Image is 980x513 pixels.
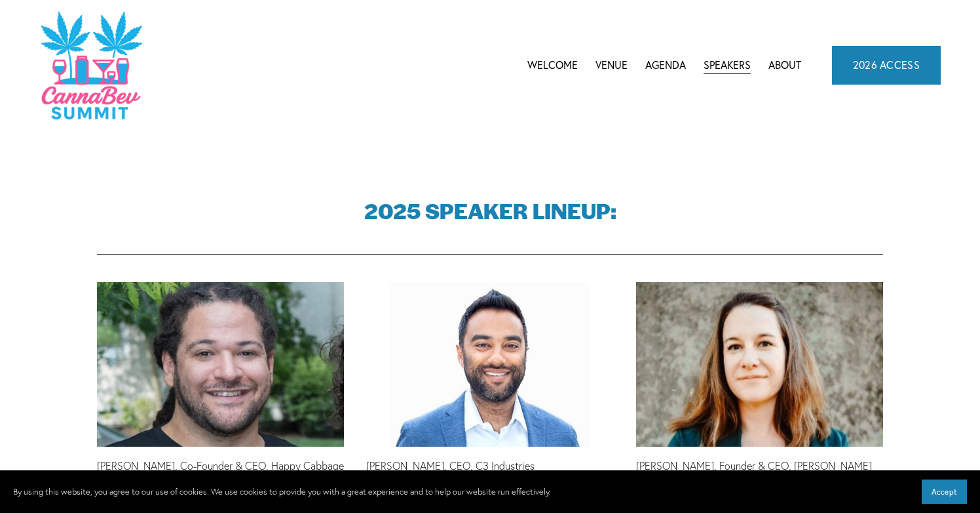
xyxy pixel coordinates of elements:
p: [PERSON_NAME], Co-Founder & CEO, Happy Cabbage Analytics [97,457,344,493]
a: Speakers [704,55,751,75]
p: [PERSON_NAME], Founder & CEO, [PERSON_NAME] [636,457,883,475]
a: Welcome [527,55,578,75]
a: 2026 ACCESS [832,46,941,84]
strong: 2025 SPEAKER LINEUP: [364,195,616,226]
button: Accept [922,480,967,504]
p: By using this website, you agree to our use of cookies. We use cookies to provide you with a grea... [13,485,551,499]
span: Agenda [645,56,686,74]
a: Venue [595,55,628,75]
span: Accept [932,487,957,497]
p: [PERSON_NAME], CEO, C3 Industries [366,457,613,475]
a: About [768,55,801,75]
a: folder dropdown [645,55,686,75]
img: CannaDataCon [39,10,142,121]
